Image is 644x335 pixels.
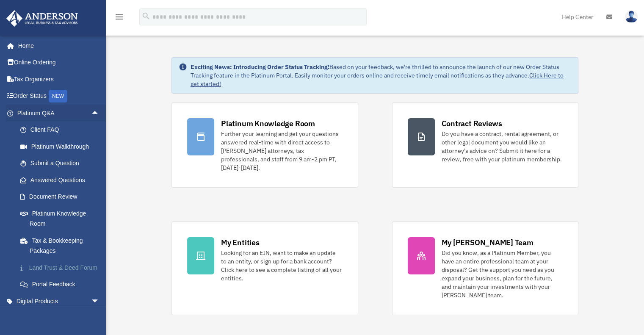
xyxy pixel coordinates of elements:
a: Order StatusNEW [6,88,112,105]
a: Click Here to get started! [191,72,564,88]
div: My [PERSON_NAME] Team [442,237,533,248]
a: Client FAQ [12,122,112,138]
a: My Entities Looking for an EIN, want to make an update to an entity, or sign up for a bank accoun... [171,221,358,315]
a: Tax & Bookkeeping Packages [12,232,112,259]
a: menu [114,15,124,22]
a: Digital Productsarrow_drop_down [6,293,112,310]
a: Tax Organizers [6,71,112,88]
img: Anderson Advisors Platinum Portal [4,10,80,27]
div: Platinum Knowledge Room [221,118,315,129]
i: search [141,11,151,21]
div: Further your learning and get your questions answered real-time with direct access to [PERSON_NAM... [221,130,342,172]
div: NEW [49,90,67,102]
a: Platinum Knowledge Room [12,205,112,232]
a: Home [6,37,108,54]
div: Do you have a contract, rental agreement, or other legal document you would like an attorney's ad... [442,130,563,163]
div: Based on your feedback, we're thrilled to announce the launch of our new Order Status Tracking fe... [191,63,571,88]
i: menu [114,12,124,22]
a: Submit a Question [12,155,112,172]
span: arrow_drop_down [91,293,108,310]
div: Did you know, as a Platinum Member, you have an entire professional team at your disposal? Get th... [442,249,563,299]
a: My [PERSON_NAME] Team Did you know, as a Platinum Member, you have an entire professional team at... [392,221,578,315]
a: Contract Reviews Do you have a contract, rental agreement, or other legal document you would like... [392,102,578,188]
div: My Entities [221,237,259,248]
a: Answered Questions [12,172,112,188]
div: Looking for an EIN, want to make an update to an entity, or sign up for a bank account? Click her... [221,249,342,282]
span: arrow_drop_up [91,105,108,122]
img: User Pic [625,11,638,23]
a: Document Review [12,188,112,205]
a: Platinum Q&Aarrow_drop_up [6,105,112,122]
a: Platinum Walkthrough [12,138,112,155]
div: Contract Reviews [442,118,502,129]
strong: Exciting News: Introducing Order Status Tracking! [191,63,329,71]
a: Platinum Knowledge Room Further your learning and get your questions answered real-time with dire... [171,102,358,188]
a: Portal Feedback [12,276,112,293]
a: Online Ordering [6,54,112,71]
a: Land Trust & Deed Forum [12,259,112,276]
